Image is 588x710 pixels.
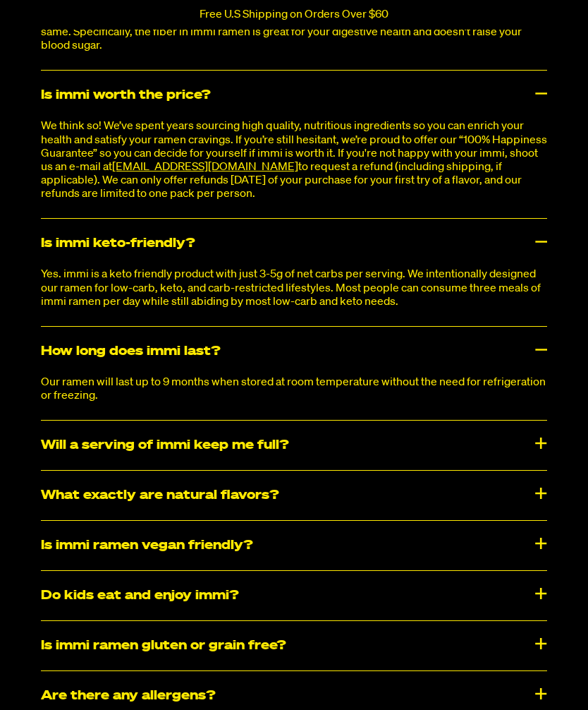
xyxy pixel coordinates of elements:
[41,471,547,520] div: What exactly are natural flavors?
[41,571,547,620] div: Do kids eat and enjoy immi?
[41,268,547,309] p: Yes. immi is a keto friendly product with just 3-5g of net carbs per serving. We intentionally de...
[41,13,547,54] p: Net carbs = total carbs - fiber. Each serving of immi ramen has 3-5g of net carbs. Not all carbs ...
[41,327,547,376] div: How long does immi last?
[41,421,547,470] div: Will a serving of immi keep me full?
[41,521,547,570] div: Is immi ramen vegan friendly?
[41,120,547,201] p: We think so! We’ve spent years sourcing high quality, nutritious ingredients so you can enrich yo...
[41,376,547,403] p: Our ramen will last up to 9 months when stored at room temperature without the need for refrigera...
[41,621,547,670] div: Is immi ramen gluten or grain free?
[41,71,547,120] div: Is immi worth the price?
[7,644,157,703] iframe: Marketing Popup
[41,219,547,268] div: Is immi keto-friendly?
[112,162,298,173] a: [EMAIL_ADDRESS][DOMAIN_NAME]
[200,8,388,21] p: Free U.S Shipping on Orders Over $60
